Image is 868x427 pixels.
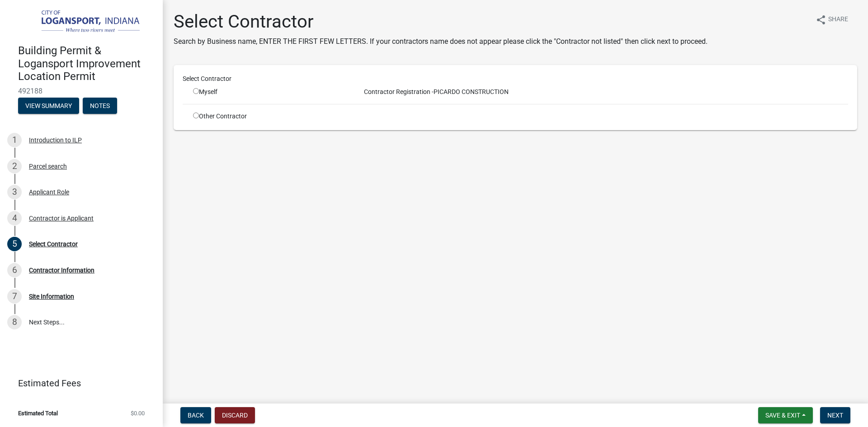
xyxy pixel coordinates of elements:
div: 5 [7,237,22,251]
div: 3 [7,185,22,199]
h1: Select Contractor [174,11,708,33]
span: Contractor Registration - [360,88,434,95]
button: Back [180,407,211,423]
button: Next [820,407,850,423]
div: 8 [7,315,22,329]
div: Contractor is Applicant [29,215,94,221]
div: 7 [7,289,22,304]
div: Contractor Information [29,267,94,273]
span: 492188 [18,87,145,95]
div: PICARDO CONSTRUCTION [354,87,855,97]
div: Introduction to ILP [29,137,82,143]
div: 2 [7,159,22,174]
wm-modal-confirm: Summary [18,103,79,110]
button: View Summary [18,98,79,114]
span: $0.00 [131,410,145,416]
i: share [816,14,826,25]
h4: Building Permit & Logansport Improvement Location Permit [18,44,156,83]
wm-modal-confirm: Notes [83,103,117,110]
span: Save & Exit [765,412,800,419]
p: Search by Business name, ENTER THE FIRST FEW LETTERS. If your contractors name does not appear pl... [174,36,708,47]
div: Site Information [29,293,74,300]
button: Notes [83,98,117,114]
span: Estimated Total [18,410,58,416]
img: City of Logansport, Indiana [18,9,148,35]
div: 6 [7,263,22,277]
div: Applicant Role [29,189,69,195]
div: Select Contractor [176,74,855,84]
span: Share [828,14,848,25]
a: Estimated Fees [7,374,148,392]
span: Next [827,412,843,419]
button: Discard [215,407,255,423]
span: Back [188,412,204,419]
div: Select Contractor [29,241,78,247]
button: Save & Exit [758,407,813,423]
div: Other Contractor [186,112,354,121]
div: Myself [193,87,347,97]
div: 1 [7,133,22,147]
div: 4 [7,211,22,225]
button: shareShare [808,11,855,28]
div: Parcel search [29,163,67,169]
